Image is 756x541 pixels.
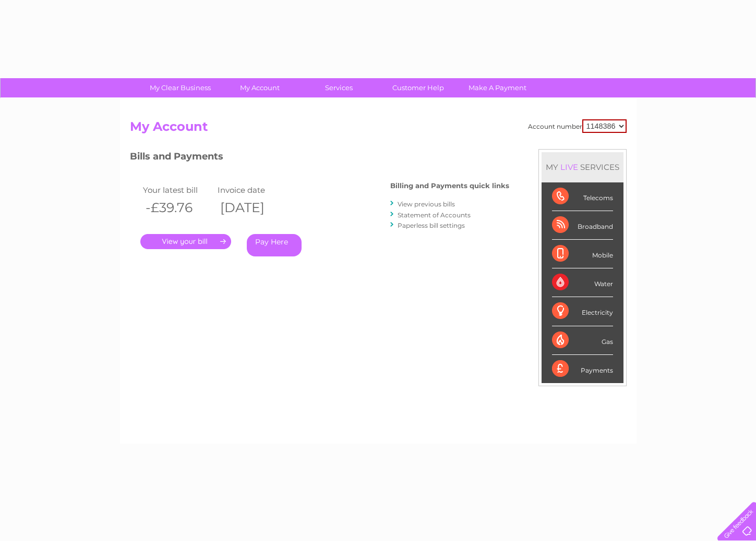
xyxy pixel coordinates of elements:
a: My Clear Business [137,78,223,97]
div: Telecoms [552,182,613,211]
div: Broadband [552,211,613,240]
th: -£39.76 [140,197,215,218]
a: Statement of Accounts [398,211,471,219]
a: Pay Here [247,234,302,256]
h3: Bills and Payments [130,149,509,167]
td: Your latest bill [140,183,215,197]
a: Customer Help [375,78,461,97]
a: Make A Payment [454,78,541,97]
div: MY SERVICES [542,152,623,182]
td: Invoice date [215,183,290,197]
div: Electricity [552,297,613,326]
div: Water [552,268,613,297]
div: Account number [528,119,627,133]
div: Gas [552,326,613,355]
th: [DATE] [215,197,290,218]
a: My Account [217,78,303,97]
a: Paperless bill settings [398,222,465,229]
h4: Billing and Payments quick links [390,182,509,190]
a: Services [296,78,382,97]
h2: My Account [130,119,627,139]
a: View previous bills [398,200,455,208]
div: LIVE [558,162,580,172]
a: . [140,234,231,249]
div: Payments [552,355,613,383]
div: Mobile [552,240,613,268]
